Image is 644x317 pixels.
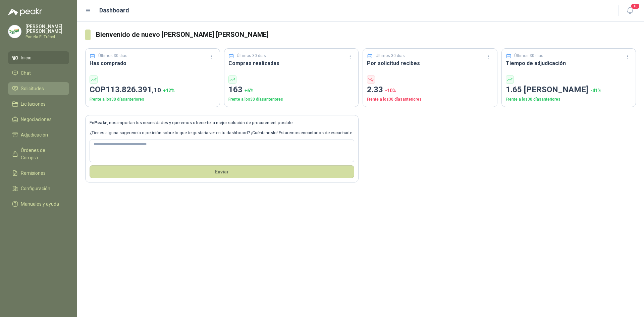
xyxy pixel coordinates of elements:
p: Últimos 30 días [237,53,266,59]
span: Negociaciones [21,116,52,123]
p: 163 [228,84,355,96]
p: COP [90,84,216,96]
p: 1.65 [PERSON_NAME] [506,84,632,96]
span: Remisiones [21,169,46,177]
button: Envíar [90,165,354,178]
h3: Tiempo de adjudicación [506,59,632,67]
p: Frente a los 30 días anteriores [367,96,493,103]
a: Configuración [8,182,69,195]
a: Adjudicación [8,128,69,141]
span: ,10 [152,86,161,94]
span: Configuración [21,185,50,192]
span: -10 % [385,88,396,93]
a: Remisiones [8,167,69,179]
span: Adjudicación [21,131,48,139]
span: Órdenes de Compra [21,147,63,161]
a: Chat [8,67,69,80]
img: Logo peakr [8,8,42,16]
span: Inicio [21,54,32,61]
span: + 12 % [163,88,175,93]
p: ¿Tienes alguna sugerencia o petición sobre lo que te gustaría ver en tu dashboard? ¡Cuéntanoslo! ... [90,129,354,136]
h3: Compras realizadas [228,59,355,67]
span: Licitaciones [21,100,46,108]
img: Company Logo [8,25,21,38]
a: Manuales y ayuda [8,198,69,210]
a: Solicitudes [8,82,69,95]
h3: Has comprado [90,59,216,67]
h1: Dashboard [99,6,129,15]
p: Panela El Trébol [25,35,69,39]
p: En , nos importan tus necesidades y queremos ofrecerte la mejor solución de procurement posible. [90,119,354,126]
h3: Bienvenido de nuevo [PERSON_NAME] [PERSON_NAME] [96,30,636,40]
p: Últimos 30 días [376,53,405,59]
p: Últimos 30 días [514,53,543,59]
span: + 6 % [245,88,254,93]
p: Frente a los 30 días anteriores [506,96,632,103]
a: Licitaciones [8,98,69,110]
h3: Por solicitud recibes [367,59,493,67]
span: Solicitudes [21,85,44,92]
a: Órdenes de Compra [8,144,69,164]
a: Inicio [8,51,69,64]
span: Manuales y ayuda [21,200,59,208]
a: Negociaciones [8,113,69,126]
p: Frente a los 30 días anteriores [228,96,355,103]
span: 113.826.391 [106,85,161,94]
button: 16 [624,5,636,17]
span: Chat [21,69,31,77]
p: Últimos 30 días [98,53,127,59]
p: [PERSON_NAME] [PERSON_NAME] [25,24,69,34]
span: 16 [631,3,640,9]
b: Peakr [94,120,107,125]
p: Frente a los 30 días anteriores [90,96,216,103]
span: -41 % [590,88,601,93]
p: 2.33 [367,84,493,96]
